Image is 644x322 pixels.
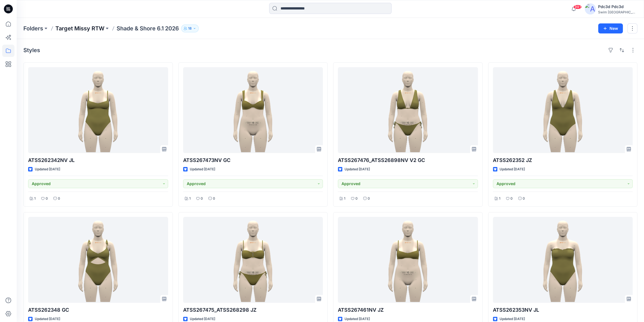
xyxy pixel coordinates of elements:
a: ATSS262342NV JL [28,67,168,153]
img: avatar [585,3,596,14]
button: 18 [181,25,199,32]
p: ATSS262352 JZ [493,156,633,164]
p: 0 [355,196,358,202]
p: ATSS262342NV JL [28,156,168,164]
p: 0 [201,196,203,202]
p: Shade & Shore 6.1 2026 [117,25,179,32]
p: ATSS267475_ATSS268298 JZ [183,306,323,314]
a: Folders [23,25,43,32]
p: ATSS267476_ATSS26898NV V2 GC [338,156,478,164]
p: 1 [189,196,191,202]
div: Swim [GEOGRAPHIC_DATA] [598,10,637,14]
p: Updated [DATE] [35,316,60,322]
p: ATSS267473NV GC [183,156,323,164]
p: ATSS267461NV JZ [338,306,478,314]
span: 99+ [573,5,582,9]
a: ATSS267475_ATSS268298 JZ [183,217,323,303]
div: Pdc3d Pdc3d [598,3,637,10]
a: Target Missy RTW [55,25,104,32]
p: 1 [344,196,345,202]
p: 0 [46,196,48,202]
p: 0 [510,196,513,202]
p: Updated [DATE] [190,166,215,172]
a: ATSS267473NV GC [183,67,323,153]
a: ATSS262348 GC [28,217,168,303]
p: 0 [58,196,60,202]
p: Updated [DATE] [190,316,215,322]
p: 18 [188,25,192,32]
a: ATSS267476_ATSS26898NV V2 GC [338,67,478,153]
a: ATSS262353NV JL [493,217,633,303]
a: ATSS262352 JZ [493,67,633,153]
p: Updated [DATE] [345,166,370,172]
p: ATSS262353NV JL [493,306,633,314]
p: Updated [DATE] [500,166,525,172]
p: Updated [DATE] [345,316,370,322]
p: ATSS262348 GC [28,306,168,314]
p: 0 [213,196,215,202]
button: New [598,23,623,33]
a: ATSS267461NV JZ [338,217,478,303]
p: 1 [34,196,36,202]
p: 0 [523,196,525,202]
p: Updated [DATE] [35,166,60,172]
p: Updated [DATE] [500,316,525,322]
p: 1 [499,196,500,202]
h4: Styles [23,47,40,54]
p: 0 [368,196,370,202]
